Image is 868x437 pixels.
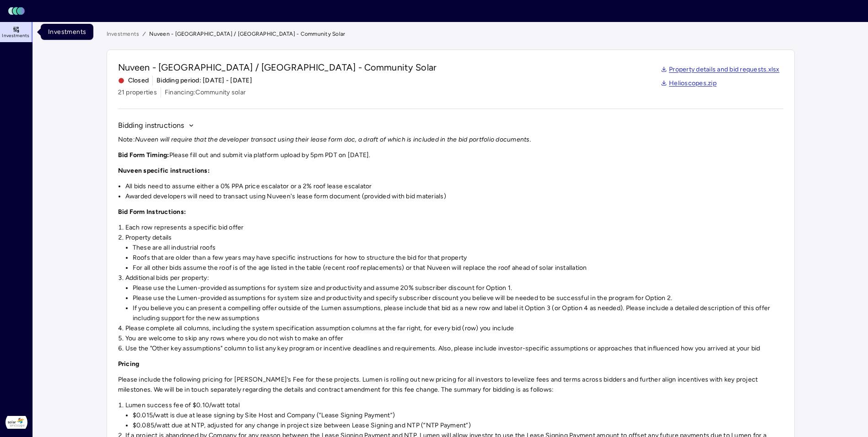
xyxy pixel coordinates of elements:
li: Roofs that are older than a few years may have specific instructions for how to structure the bid... [133,253,783,263]
strong: Nuveen specific instructions: [118,167,210,175]
span: Financing: Community solar [165,87,246,98]
li: If you believe you can present a compelling offer outside of the Lumen assumptions, please includ... [133,303,783,323]
li: These are all industrial roofs [133,243,783,253]
li: You are welcome to skip any rows where you do not wish to make an offer [125,333,783,344]
a: Investments [107,29,140,38]
span: Closed [118,76,149,86]
span: Investments [2,33,29,38]
li: Property details [125,233,783,273]
li: Additional bids per property: [125,273,783,323]
span: Nuveen - [GEOGRAPHIC_DATA] / [GEOGRAPHIC_DATA] - Community Solar [149,29,345,38]
a: Property details and bid requests.xlsx [661,65,780,75]
p: Note: [118,135,783,145]
li: Lumen success fee of $0.10/watt total [125,400,783,431]
span: Bidding period: [DATE] - [DATE] [156,76,252,86]
li: Each row represents a specific bid offer [125,223,783,233]
img: Solar Landscape [5,411,27,433]
button: Bidding instructions [118,120,194,131]
li: Please use the Lumen-provided assumptions for system size and productivity and assume 20% subscri... [133,283,783,293]
li: For all other bids assume the roof is of the age listed in the table (recent roof replacements) o... [133,263,783,273]
p: Please fill out and submit via platform upload by 5pm PDT on [DATE]. [118,150,783,160]
li: All bids need to assume either a 0% PPA price escalator or a 2% roof lease escalator [125,181,783,191]
li: Awarded developers will need to transact using Nuveen's lease form document (provided with bid ma... [125,191,783,202]
strong: Bid Form Timing: [118,151,169,159]
a: Helioscopes.zip [661,78,717,88]
li: $0.015/watt is due at lease signing by Site Host and Company (”Lease Signing Payment”) [133,410,783,421]
span: Bidding instructions [118,120,184,131]
strong: Pricing [118,360,140,368]
span: Nuveen - [GEOGRAPHIC_DATA] / [GEOGRAPHIC_DATA] - Community Solar [118,61,437,74]
li: Use the "Other key assumptions" column to list any key program or incentive deadlines and require... [125,344,783,354]
strong: Bid Form Instructions: [118,208,186,216]
li: $0.085/watt due at NTP, adjusted for any change in project size between Lease Signing and NTP (”N... [133,421,783,431]
li: Please complete all columns, including the system specification assumption columns at the far rig... [125,323,783,333]
div: Investments [41,24,93,40]
p: Please include the following pricing for [PERSON_NAME]’s Fee for these projects. Lumen is rolling... [118,375,783,395]
li: Please use the Lumen-provided assumptions for system size and productivity and specify subscriber... [133,293,783,303]
span: 21 properties [118,87,157,98]
nav: breadcrumb [107,29,795,38]
em: Nuveen will require that the developer transact using their lease form doc, a draft of which is i... [135,136,531,143]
